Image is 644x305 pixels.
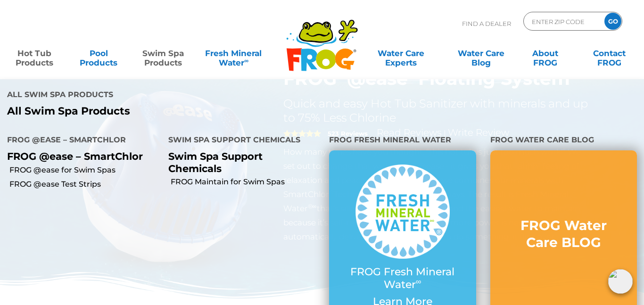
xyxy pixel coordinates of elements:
p: Swim Spa Support Chemicals [168,150,315,174]
a: FROG @ease for Swim Spas [9,165,161,175]
a: Hot TubProducts [9,44,59,63]
h3: FROG Water Care BLOG [509,217,619,251]
a: ContactFROG [585,44,635,63]
a: All Swim Spa Products [7,105,315,117]
input: GO [604,13,621,30]
a: PoolProducts [74,44,124,63]
h4: Swim Spa Support Chemicals [168,132,315,150]
input: Zip Code Form [531,15,594,28]
img: openIcon [608,269,633,294]
h4: All Swim Spa Products [7,86,315,105]
a: AboutFROG [520,44,570,63]
a: FROG @ease Test Strips [9,179,161,190]
h4: FROG Water Care BLOG [490,132,637,150]
a: Swim SpaProducts [138,44,188,63]
h4: FROG Fresh Mineral Water [329,132,476,150]
p: FROG Fresh Mineral Water [348,266,457,291]
sup: ∞ [416,277,421,286]
a: Fresh MineralWater∞ [202,44,265,63]
sup: ∞ [244,57,248,64]
a: FROG Water Care BLOG [509,217,619,261]
a: Water CareBlog [456,44,506,63]
p: FROG @ease – SmartChlor [7,150,154,162]
h4: FROG @ease – SmartChlor [7,132,154,150]
a: FROG Maintain for Swim Spas [171,177,322,187]
a: Water CareExperts [360,44,441,63]
p: Find A Dealer [462,12,511,35]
